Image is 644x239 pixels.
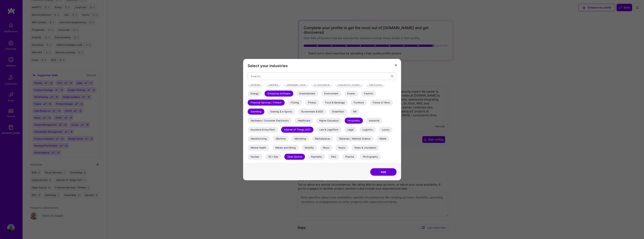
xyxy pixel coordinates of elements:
[351,145,379,151] div: News & Journalism
[311,81,332,87] div: E-Commerce
[292,136,309,142] div: Marketing
[248,163,289,169] div: Private Equity / Venture Capital
[295,118,313,124] div: Healthcare
[344,90,358,96] div: Events
[251,71,391,81] input: Search...
[296,90,318,96] div: Entertainment
[248,81,263,87] div: Defense
[376,136,389,142] div: Media
[267,108,295,115] div: Gaming & e-Sports
[335,81,363,87] div: Education / Edtech
[265,90,293,96] div: Enterprise Software
[248,90,262,96] div: Energy
[248,108,264,115] div: Gambling
[273,136,289,142] div: Maritime
[308,154,325,160] div: Payments
[272,145,299,151] div: Metals and Mining
[329,108,347,115] div: GreenTech
[344,127,357,133] div: Legal
[265,154,281,160] div: Oil / Gas
[342,154,357,160] div: Pharma
[248,99,285,105] div: Financial Services / Fintech
[248,136,270,142] div: Manufacturing
[292,163,309,169] div: PropTech
[335,145,348,151] div: Neuro
[248,154,262,160] div: Nuclear
[316,127,341,133] div: Law & LegalTech
[336,136,373,142] div: Materials / Material Science
[370,168,397,176] button: Add
[360,154,381,160] div: Photography
[379,127,392,133] div: Luxury
[395,64,397,66] i: icon Close
[281,127,313,133] div: Internet of Things (IoT)
[316,118,342,124] div: Higher Education
[248,145,269,151] div: Mental Health
[328,154,339,160] div: Pets
[302,145,317,151] div: Mobility
[360,127,376,133] div: Logistics
[366,81,385,87] div: Electronics
[248,127,278,133] div: Insurance & InsurTech
[351,99,367,105] div: Furniture
[248,63,397,68] h3: Select your industries
[266,81,281,87] div: Delivery
[305,99,319,105] div: Fitness
[312,136,333,142] div: Marketplaces
[298,108,326,115] div: Government & B2G
[366,118,382,124] div: Industrial
[321,90,341,96] div: Environment
[284,154,305,160] div: Open Source
[350,108,359,115] div: HR
[284,81,308,87] div: Developer Tools
[248,118,292,124] div: Hardware / Consumer Electronics
[243,59,401,180] div: modal
[345,118,363,124] div: Hospitality
[320,145,332,151] div: Music
[370,99,393,105] div: Future of Work
[391,75,394,78] i: icon Search
[333,163,385,169] div: Real Estate, Construction & Architecture
[288,99,302,105] div: Fishing
[322,99,348,105] div: Food & Beverage
[361,90,376,96] div: Fashion
[312,163,330,169] div: Publishing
